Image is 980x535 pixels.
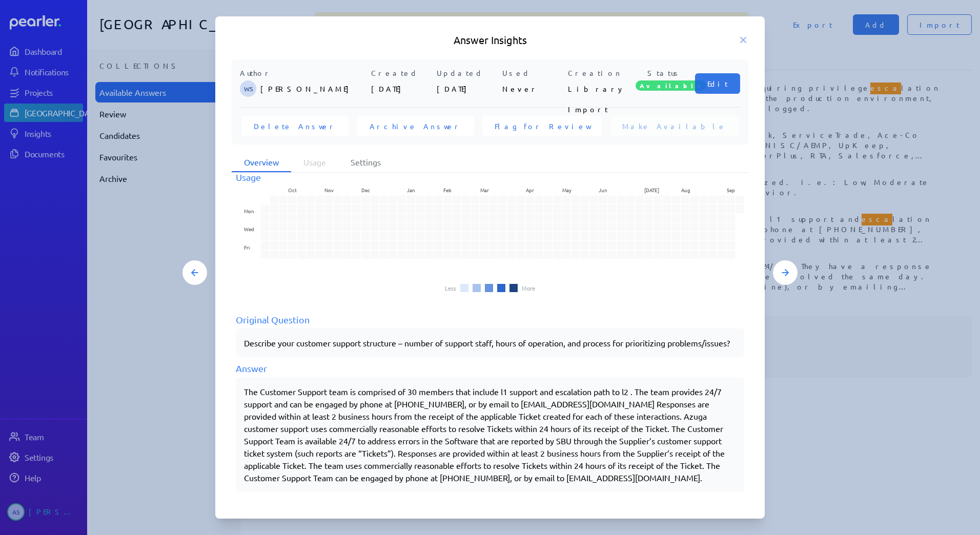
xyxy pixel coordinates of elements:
[244,207,254,215] text: Mon
[599,186,607,194] text: Jun
[437,68,498,78] p: Updated
[291,153,338,172] li: Usage
[357,116,474,136] button: Archive Answer
[482,116,602,136] button: Flag for Review
[371,78,433,99] p: [DATE]
[568,78,629,99] p: Library Import
[338,153,393,172] li: Settings
[240,68,367,78] p: Author
[644,186,659,194] text: [DATE]
[244,337,736,349] p: Describe your customer support structure – number of support staff, hours of operation, and proce...
[236,313,744,326] div: Original Question
[241,116,349,136] button: Delete Answer
[236,170,744,184] div: Usage
[622,121,726,131] span: Make Available
[370,121,462,131] span: Archive Answer
[361,186,370,194] text: Dec
[244,243,250,251] text: Fri
[502,78,564,99] p: Never
[695,73,740,94] button: Edit
[707,78,728,89] span: Edit
[526,186,534,194] text: Apr
[437,78,498,99] p: [DATE]
[568,68,629,78] p: Creation
[232,153,291,172] li: Overview
[634,68,695,78] p: Status
[371,68,433,78] p: Created
[610,116,739,136] button: Make Available
[681,186,690,194] text: Aug
[443,186,452,194] text: Feb
[495,121,589,131] span: Flag for Review
[773,260,798,285] button: Next Answer
[636,80,706,91] span: Available
[236,361,744,375] div: Answer
[232,33,748,47] h5: Answer Insights
[260,78,367,99] p: [PERSON_NAME]
[182,260,207,285] button: Previous Answer
[727,186,735,194] text: Sep
[324,186,334,194] text: Nov
[240,80,256,97] span: Wesley Simpson
[562,186,571,194] text: May
[407,186,415,194] text: Jan
[244,385,736,484] div: The Customer Support team is comprised of 30 members that include l1 support and escalation path ...
[288,186,297,194] text: Oct
[244,225,254,233] text: Wed
[254,121,337,131] span: Delete Answer
[522,285,535,291] li: More
[445,285,456,291] li: Less
[480,186,489,194] text: Mar
[502,68,564,78] p: Used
